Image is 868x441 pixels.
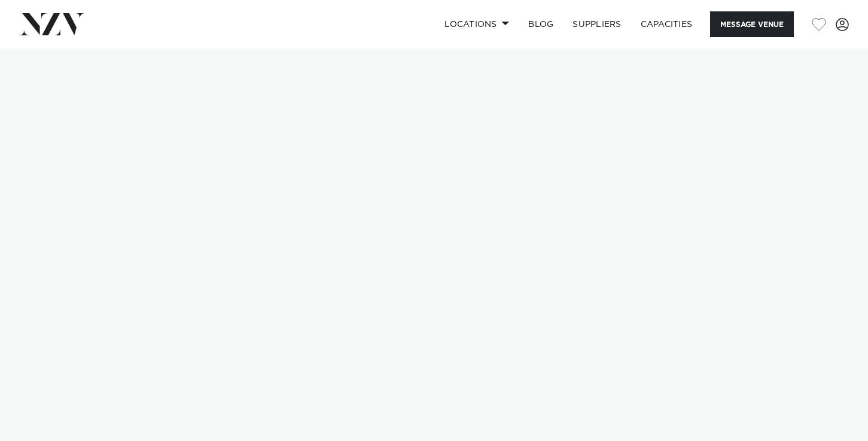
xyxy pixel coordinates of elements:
[710,11,794,37] button: Message Venue
[631,11,702,37] a: Capacities
[519,11,563,37] a: BLOG
[563,11,631,37] a: SUPPLIERS
[435,11,519,37] a: Locations
[19,13,84,35] img: nzv-logo.png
